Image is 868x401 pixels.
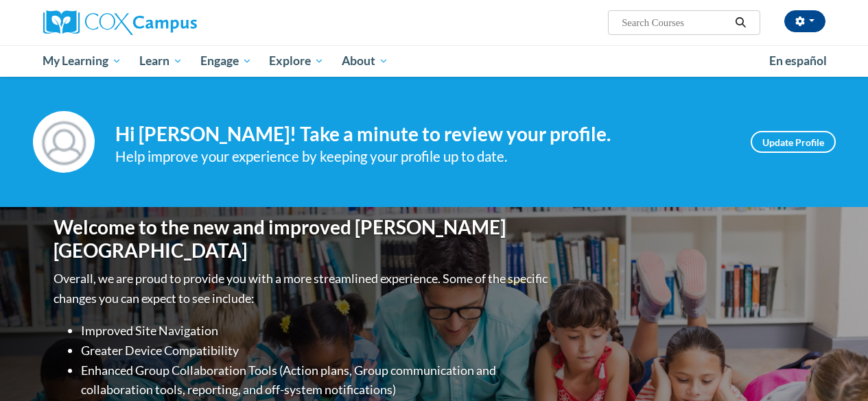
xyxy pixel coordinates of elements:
[139,53,183,69] span: Learn
[342,53,388,69] span: About
[269,53,324,69] span: Explore
[115,123,730,146] h4: Hi [PERSON_NAME]! Take a minute to review your profile.
[33,111,95,173] img: Profile Image
[54,269,551,308] p: Overall, we are proud to provide you with a more streamlined experience. Some of the specific cha...
[200,53,252,69] span: Engage
[81,321,551,341] li: Improved Site Navigation
[760,47,836,75] a: En español
[191,45,261,77] a: Engage
[54,216,551,262] h1: Welcome to the new and improved [PERSON_NAME][GEOGRAPHIC_DATA]
[43,53,121,69] span: My Learning
[333,45,397,77] a: About
[730,14,751,31] button: Search
[784,10,825,32] button: Account Settings
[33,45,836,77] div: Main menu
[769,53,827,68] span: En español
[43,10,197,35] img: Cox Campus
[81,361,551,400] li: Enhanced Group Collaboration Tools (Action plans, Group communication and collaboration tools, re...
[620,14,730,31] input: Search Courses
[260,45,333,77] a: Explore
[43,10,290,35] a: Cox Campus
[813,346,857,390] iframe: Button to launch messaging window
[81,341,551,361] li: Greater Device Compatibility
[130,45,191,77] a: Learn
[115,145,730,168] div: Help improve your experience by keeping your profile up to date.
[751,131,836,153] a: Update Profile
[34,45,131,77] a: My Learning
